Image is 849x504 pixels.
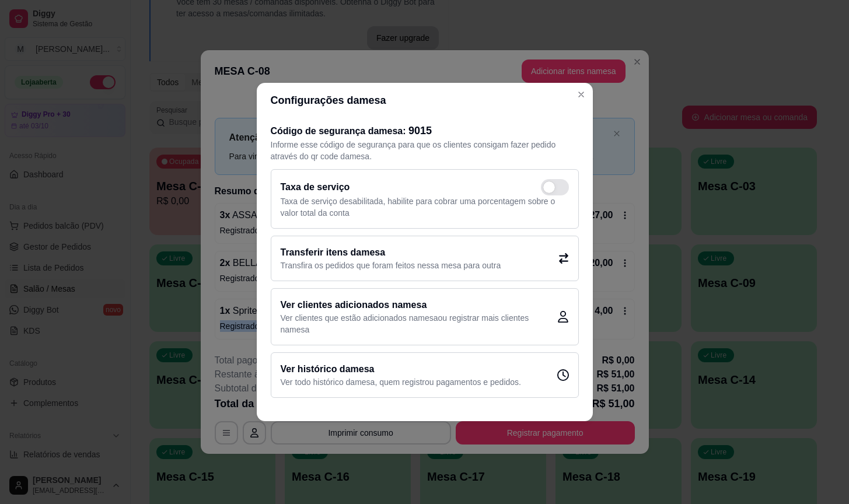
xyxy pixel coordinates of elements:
[408,125,432,136] span: 9015
[257,83,593,118] header: Configurações da mesa
[281,180,350,194] h2: Taxa de serviço
[281,260,501,271] p: Transfira os pedidos que foram feitos nessa mesa para outra
[281,376,521,388] p: Ver todo histórico da mesa , quem registrou pagamentos e pedidos.
[281,362,521,376] h2: Ver histórico da mesa
[281,246,501,260] h2: Transferir itens da mesa
[281,298,557,312] h2: Ver clientes adicionados na mesa
[271,139,579,162] p: Informe esse código de segurança para que os clientes consigam fazer pedido através do qr code da...
[281,195,569,219] p: Taxa de serviço desabilitada, habilite para cobrar uma porcentagem sobre o valor total da conta
[271,123,579,139] h2: Código de segurança da mesa :
[572,85,591,104] button: Close
[281,312,557,335] p: Ver clientes que estão adicionados na mesa ou registrar mais clientes na mesa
